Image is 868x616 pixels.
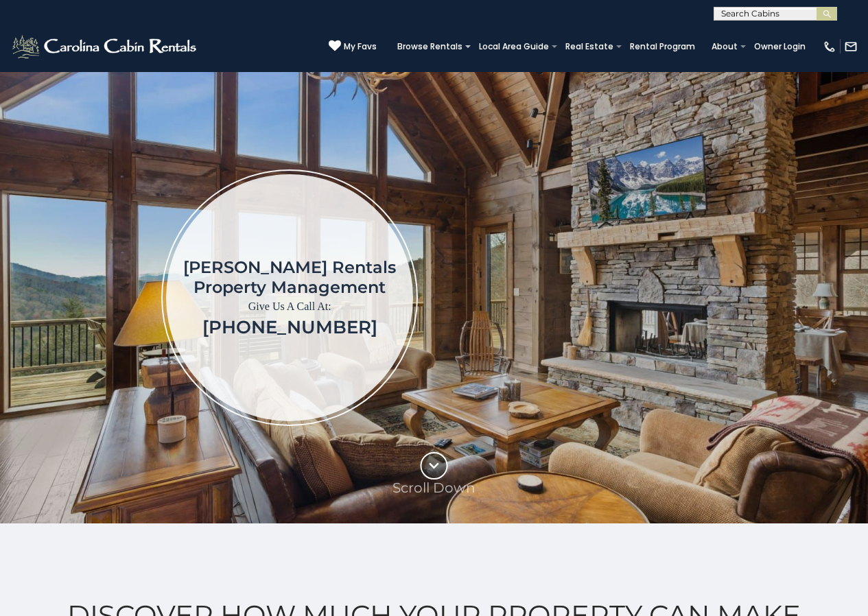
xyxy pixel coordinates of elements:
[390,37,469,56] a: Browse Rentals
[705,37,744,56] a: About
[559,112,848,482] iframe: New Contact Form
[10,33,200,60] img: White-1-2.png
[344,40,377,53] span: My Favs
[202,316,377,338] a: [PHONE_NUMBER]
[472,37,556,56] a: Local Area Guide
[392,479,476,496] p: Scroll Down
[559,37,620,56] a: Real Estate
[329,40,377,54] a: My Favs
[747,37,812,56] a: Owner Login
[183,297,396,316] p: Give Us A Call At:
[823,40,836,54] img: phone-regular-white.png
[623,37,702,56] a: Rental Program
[183,257,396,297] h1: [PERSON_NAME] Rentals Property Management
[844,40,858,54] img: mail-regular-white.png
